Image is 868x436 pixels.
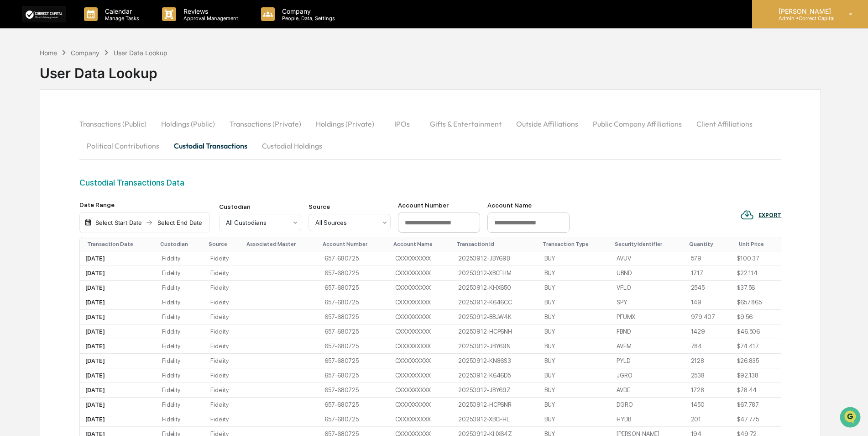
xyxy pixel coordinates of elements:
td: 20250912-JBY69N [453,339,539,354]
div: Custodial Transactions Data [79,178,782,187]
td: PYLD [611,354,685,368]
div: Transaction Type [543,241,607,247]
td: BUY [539,354,611,368]
td: [DATE] [80,354,157,368]
td: Fidelity [157,412,205,427]
td: 1717 [685,266,732,281]
td: Fidelity [157,339,205,354]
td: $22.114 [732,266,781,281]
td: BUY [539,339,611,354]
td: Fidelity [157,383,205,398]
p: [PERSON_NAME] [771,7,836,15]
td: Fidelity [205,412,242,427]
td: 579 [685,251,732,266]
img: 1746055101610-c473b297-6a78-478c-a979-82029cc54cd1 [9,70,26,86]
div: 🖐️ [9,116,16,123]
div: Home [40,49,57,57]
td: DGRO [611,398,685,412]
td: [DATE] [80,310,157,324]
td: 20250912-JBY69B [453,251,539,266]
td: Fidelity [205,324,242,339]
div: Source [309,203,391,210]
img: calendar [84,219,92,226]
div: Quantity [689,241,728,247]
td: 20250912-HCP6NR [453,398,539,412]
button: Transactions (Private) [222,113,309,135]
td: $78.44 [732,383,781,398]
button: IPOs [382,113,423,135]
button: Political Contributions [79,135,167,157]
iframe: Open customer support [839,406,863,431]
div: Unit Price [739,241,778,247]
td: 657-680725 [319,295,389,310]
td: Fidelity [205,339,242,354]
td: 1728 [685,383,732,398]
div: Date Range [79,201,210,208]
td: CXXXXXXXXX [390,310,453,324]
td: CXXXXXXXXX [390,398,453,412]
td: CXXXXXXXXX [390,324,453,339]
td: CXXXXXXXXX [390,295,453,310]
div: Select End Date [155,219,205,226]
img: logo [22,6,66,22]
p: How can we help? [9,19,166,34]
td: $47.775 [732,412,781,427]
td: BUY [539,266,611,281]
td: BUY [539,368,611,383]
td: 657-680725 [319,281,389,295]
td: Fidelity [157,295,205,310]
td: HYDB [611,412,685,427]
td: AVEM [611,339,685,354]
td: 657-680725 [319,368,389,383]
td: Fidelity [157,266,205,281]
td: 20250912-JBY69Z [453,383,539,398]
td: $9.56 [732,310,781,324]
td: [DATE] [80,412,157,427]
td: 2538 [685,368,732,383]
td: Fidelity [157,398,205,412]
td: Fidelity [157,281,205,295]
button: Holdings (Public) [154,113,222,135]
td: Fidelity [205,368,242,383]
div: Source [209,241,239,247]
td: $657.865 [732,295,781,310]
td: Fidelity [157,354,205,368]
td: BUY [539,251,611,266]
button: Public Company Affiliations [586,113,689,135]
td: UBND [611,266,685,281]
td: PFUMX [611,310,685,324]
p: Manage Tasks [98,15,144,21]
td: [DATE] [80,281,157,295]
div: Security Identifier [615,241,681,247]
div: Custodian [160,241,201,247]
td: CXXXXXXXXX [390,339,453,354]
td: 784 [685,339,732,354]
td: BUY [539,324,611,339]
td: $37.56 [732,281,781,295]
div: Start new chat [31,70,150,79]
div: Custodian [219,203,301,210]
td: 2545 [685,281,732,295]
p: Calendar [98,7,144,15]
div: Transaction Date [87,241,153,247]
td: [DATE] [80,368,157,383]
div: 🗄️ [66,116,73,123]
td: [DATE] [80,383,157,398]
a: 🔎Data Lookup [5,129,61,145]
button: Custodial Transactions [167,135,255,157]
td: 20250912-K646CC [453,295,539,310]
td: 1429 [685,324,732,339]
a: Powered byPylon [64,154,110,162]
td: CXXXXXXXXX [390,266,453,281]
p: Admin • Correct Capital [771,15,836,21]
td: $74.417 [732,339,781,354]
td: 657-680725 [319,251,389,266]
td: 657-680725 [319,383,389,398]
button: Holdings (Private) [309,113,382,135]
td: Fidelity [205,295,242,310]
div: User Data Lookup [40,58,167,81]
td: $26.835 [732,354,781,368]
td: Fidelity [157,310,205,324]
td: 2128 [685,354,732,368]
